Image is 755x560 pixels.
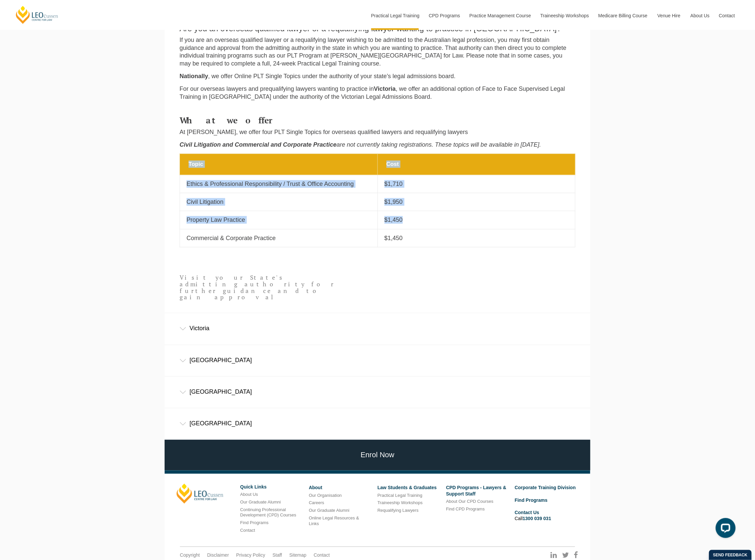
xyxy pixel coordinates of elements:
[187,180,371,188] p: Ethics & Professional Responsibility / Trust & Office Accounting
[180,274,339,301] p: Visit your State's admitting authority for further guidance and to gain approval
[714,1,740,30] a: Contact
[165,377,590,408] div: [GEOGRAPHIC_DATA]
[180,154,378,175] th: Topic
[446,499,493,504] a: About Our CPD Courses
[180,73,208,79] strong: Nationally
[240,500,281,505] a: Our Graduate Alumni
[384,198,569,206] p: $1,950
[187,234,371,242] p: Commercial & Corporate Practice
[535,1,593,30] a: Traineeship Workshops
[384,216,569,224] p: $1,450
[240,492,258,497] a: About Us
[309,500,324,505] a: Careers
[384,180,569,188] p: $1,710
[165,313,590,344] div: Victoria
[377,154,575,175] th: Cost
[685,1,714,30] a: About Us
[515,498,548,503] a: Find Programs
[424,1,464,30] a: CPD Programs
[289,552,306,558] a: Sitemap
[384,234,569,242] p: $1,450
[240,485,304,490] h6: Quick Links
[15,5,59,24] a: [PERSON_NAME] Centre for Law
[180,72,575,80] p: , we offer Online PLT Single Topics under the authority of your state’s legal admissions board.
[377,508,419,513] a: Requalifying Lawyers
[187,216,371,224] p: Property Law Practice
[377,493,422,498] a: Practical Legal Training
[377,500,423,505] a: Traineeship Workshops
[446,485,506,496] a: CPD Programs - Lawyers & Support Staff
[314,552,330,558] a: Contact
[240,520,268,525] a: Find Programs
[309,485,322,490] a: About
[187,198,371,206] p: Civil Litigation
[163,440,592,471] a: Enrol Now
[653,1,685,30] a: Venue Hire
[374,85,396,92] strong: Victoria
[180,552,200,558] a: Copyright
[593,1,653,30] a: Medicare Billing Course
[180,141,337,148] em: Civil Litigation and Commercial and Corporate Practice
[710,515,738,543] iframe: LiveChat chat widget
[236,552,265,558] a: Privacy Policy
[207,552,229,558] a: Disclaimer
[366,1,424,30] a: Practical Legal Training
[165,408,590,439] div: [GEOGRAPHIC_DATA]
[240,528,255,533] a: Contact
[465,1,535,30] a: Practice Management Course
[165,345,590,376] div: [GEOGRAPHIC_DATA]
[309,516,359,526] a: Online Legal Resources & Links
[177,484,224,504] a: [PERSON_NAME]
[515,485,576,490] a: Corporate Training Division
[272,552,282,558] a: Staff
[309,493,342,498] a: Our Organisation
[446,507,485,512] a: Find CPD Programs
[377,485,437,490] a: Law Students & Graduates
[180,128,575,136] p: At [PERSON_NAME], we offer four PLT Single Topics for overseas qualified lawyers and requalifying...
[515,510,539,515] a: Contact Us
[337,141,541,148] em: are not currently taking registrations. These topics will be available in [DATE].
[180,115,274,126] strong: What we offer
[309,508,350,513] a: Our Graduate Alumni
[180,36,575,68] p: If you are an overseas qualified lawyer or a requalifying lawyer wishing to be admitted to the Au...
[180,85,575,101] p: For our overseas lawyers and prequalifying lawyers wanting to practice in , we offer an additiona...
[523,516,551,521] a: 1300 039 031
[515,509,578,523] li: Call
[240,507,296,518] a: Continuing Professional Development (CPD) Courses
